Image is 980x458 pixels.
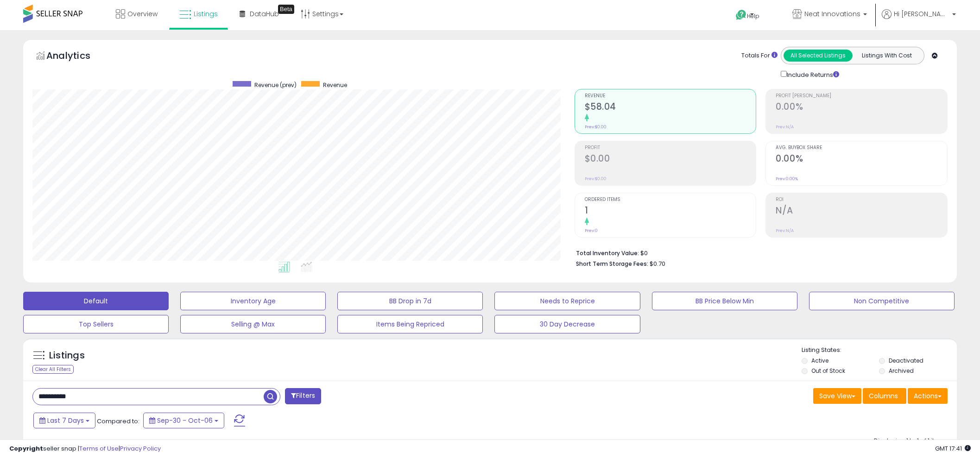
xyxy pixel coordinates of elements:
[585,101,756,114] h2: $58.04
[894,9,949,19] span: Hi [PERSON_NAME]
[804,9,860,19] span: Neat Innovations
[863,388,906,404] button: Columns
[935,444,971,453] span: 2025-10-14 17:41 GMT
[869,391,898,401] span: Columns
[811,357,828,364] label: Active
[585,124,607,130] small: Prev: $0.00
[585,228,598,233] small: Prev: 0
[33,413,95,428] button: Last 7 Days
[127,9,158,19] span: Overview
[776,205,947,218] h2: N/A
[585,153,756,166] h2: $0.00
[813,388,861,404] button: Save View
[49,349,85,362] h5: Listings
[576,247,941,258] li: $0
[776,101,947,114] h2: 0.00%
[889,357,923,364] label: Deactivated
[747,12,759,20] span: Help
[254,81,297,89] span: Revenue (prev)
[889,367,914,375] label: Archived
[728,2,778,30] a: Help
[585,197,756,202] span: Ordered Items
[250,9,279,19] span: DataHub
[741,51,778,60] div: Totals For
[47,416,84,425] span: Last 7 Days
[23,292,169,310] button: Default
[585,205,756,218] h2: 1
[278,5,294,14] div: Tooltip anchor
[776,124,794,130] small: Prev: N/A
[337,315,483,333] button: Items Being Repriced
[811,367,845,375] label: Out of Stock
[194,9,218,19] span: Listings
[120,444,161,453] a: Privacy Policy
[46,49,108,64] h5: Analytics
[774,69,850,80] div: Include Returns
[323,81,347,89] span: Revenue
[494,292,640,310] button: Needs to Reprice
[585,94,756,99] span: Revenue
[776,153,947,166] h2: 0.00%
[776,228,794,233] small: Prev: N/A
[585,176,607,182] small: Prev: $0.00
[908,388,948,404] button: Actions
[784,50,853,62] button: All Selected Listings
[576,249,639,257] b: Total Inventory Value:
[285,388,321,404] button: Filters
[585,145,756,151] span: Profit
[494,315,640,333] button: 30 Day Decrease
[9,445,161,453] div: seller snap | |
[32,365,74,374] div: Clear All Filters
[79,444,119,453] a: Terms of Use
[180,315,326,333] button: Selling @ Max
[576,260,648,268] b: Short Term Storage Fees:
[23,315,169,333] button: Top Sellers
[157,416,213,425] span: Sep-30 - Oct-06
[180,292,326,310] button: Inventory Age
[874,437,948,445] div: Displaying 1 to 1 of 1 items
[776,197,947,202] span: ROI
[650,259,665,268] span: $0.70
[852,50,921,62] button: Listings With Cost
[97,417,139,426] span: Compared to:
[776,94,947,99] span: Profit [PERSON_NAME]
[143,413,224,428] button: Sep-30 - Oct-06
[652,292,797,310] button: BB Price Below Min
[802,346,957,355] p: Listing States:
[337,292,483,310] button: BB Drop in 7d
[776,176,798,182] small: Prev: 0.00%
[776,145,947,151] span: Avg. Buybox Share
[809,292,955,310] button: Non Competitive
[735,9,747,21] i: Get Help
[882,9,956,30] a: Hi [PERSON_NAME]
[9,444,43,453] strong: Copyright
